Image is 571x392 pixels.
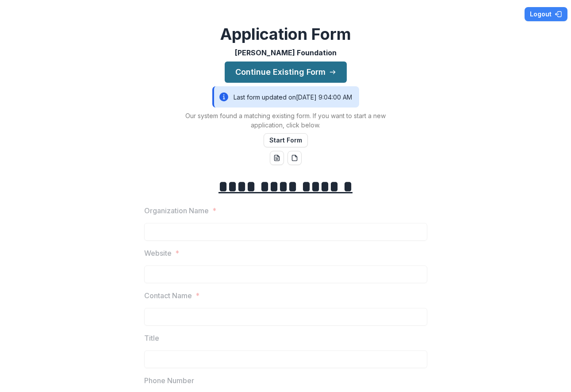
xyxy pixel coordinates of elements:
[144,333,159,343] p: Title
[287,151,302,165] button: pdf-download
[212,86,359,108] div: Last form updated on [DATE] 9:04:00 AM
[235,47,337,58] p: [PERSON_NAME] Foundation
[220,25,351,44] h2: Application Form
[175,111,396,130] p: Our system found a matching existing form. If you want to start a new application, click below.
[144,375,194,386] p: Phone Number
[264,133,308,147] button: Start Form
[144,290,192,301] p: Contact Name
[144,205,209,216] p: Organization Name
[144,248,172,258] p: Website
[225,61,347,83] button: Continue Existing Form
[270,151,284,165] button: word-download
[525,7,567,21] button: Logout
